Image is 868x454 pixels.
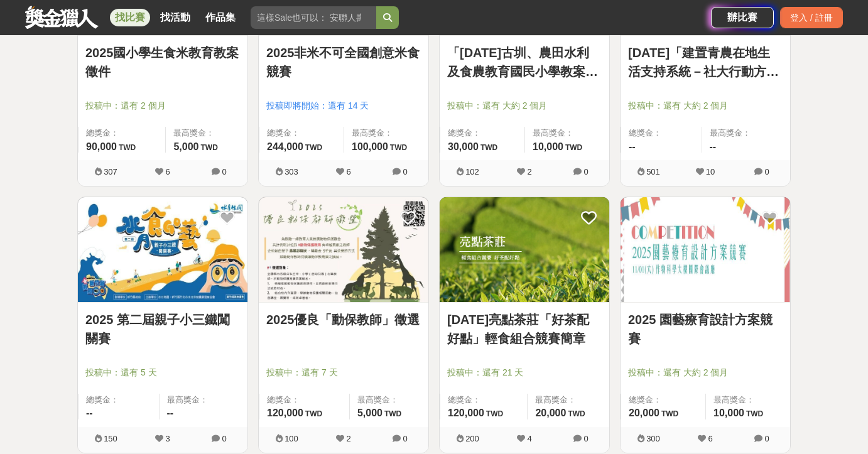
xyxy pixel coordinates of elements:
span: -- [710,141,717,152]
a: 2025 第二屆親子小三鐵闖關賽 [85,310,240,348]
span: 總獎金： [629,127,694,139]
span: 總獎金： [267,394,342,406]
span: 最高獎金： [713,394,783,406]
span: 0 [583,167,588,176]
span: 3 [165,434,170,443]
span: 總獎金： [629,394,698,406]
span: TWD [384,409,401,418]
span: 10 [706,167,715,176]
span: 10,000 [713,408,744,418]
span: 總獎金： [86,127,158,139]
span: 501 [646,167,660,176]
a: 找比賽 [110,9,150,26]
span: 30,000 [448,141,479,152]
span: TWD [746,409,763,418]
span: 最高獎金： [357,394,421,406]
img: Cover Image [621,197,790,302]
span: 150 [104,434,117,443]
span: 最高獎金： [352,127,421,139]
span: TWD [390,143,407,152]
span: -- [167,408,174,418]
span: TWD [565,143,582,152]
span: TWD [201,143,218,152]
span: -- [86,408,93,418]
span: 2 [346,434,350,443]
span: 投稿中：還有 2 個月 [85,99,240,112]
span: 0 [764,167,769,176]
span: 總獎金： [86,394,151,406]
span: 投稿中：還有 大約 2 個月 [447,99,602,112]
div: 登入 / 註冊 [780,7,843,28]
span: 307 [104,167,117,176]
span: TWD [568,409,585,418]
span: 303 [285,167,298,176]
a: 2025優良「動保教師」徵選 [266,310,421,329]
a: 2025 園藝療育設計方案競賽 [628,310,783,348]
a: 「[DATE]古圳、農田水利及食農教育國民小學教案設計競賽」 [447,43,602,81]
span: 0 [222,167,226,176]
span: 20,000 [629,408,659,418]
span: 10,000 [533,141,563,152]
img: Cover Image [440,197,609,302]
a: 找活動 [155,9,195,26]
span: TWD [305,409,322,418]
a: 辦比賽 [711,7,774,28]
span: 200 [465,434,479,443]
span: 20,000 [535,408,566,418]
span: 投稿中：還有 7 天 [266,366,421,379]
a: 2025國小學生食米教育教案徵件 [85,43,240,81]
span: 投稿中：還有 大約 2 個月 [628,99,783,112]
input: 這樣Sale也可以： 安聯人壽創意銷售法募集 [251,6,376,29]
span: 投稿中：還有 大約 2 個月 [628,366,783,379]
span: 0 [764,434,769,443]
span: TWD [480,143,497,152]
span: 120,000 [448,408,484,418]
span: 2 [527,167,531,176]
span: 最高獎金： [533,127,602,139]
span: 120,000 [267,408,303,418]
span: 244,000 [267,141,303,152]
span: 90,000 [86,141,117,152]
span: 最高獎金： [535,394,602,406]
span: 0 [222,434,226,443]
span: 最高獎金： [710,127,783,139]
span: 5,000 [357,408,382,418]
span: 0 [403,167,407,176]
span: 0 [583,434,588,443]
span: 6 [346,167,350,176]
span: 最高獎金： [173,127,240,139]
span: 總獎金： [448,394,519,406]
span: TWD [119,143,136,152]
span: 最高獎金： [167,394,241,406]
a: 2025非米不可全國創意米食競賽 [266,43,421,81]
span: TWD [661,409,678,418]
img: Cover Image [259,197,428,302]
a: [DATE]「建置青農在地生活支持系統－社大行動方案」 徵件 [628,43,783,81]
span: -- [629,141,636,152]
span: 100 [285,434,298,443]
a: [DATE]亮點茶莊「好茶配好點」輕食組合競賽簡章 [447,310,602,348]
span: 300 [646,434,660,443]
img: Cover Image [78,197,247,302]
span: 0 [403,434,407,443]
span: 100,000 [352,141,388,152]
span: 總獎金： [267,127,336,139]
span: 5,000 [173,141,198,152]
span: 6 [708,434,712,443]
span: TWD [486,409,503,418]
span: 102 [465,167,479,176]
span: 4 [527,434,531,443]
span: 投稿即將開始：還有 14 天 [266,99,421,112]
a: 作品集 [200,9,241,26]
span: TWD [305,143,322,152]
span: 總獎金： [448,127,517,139]
span: 投稿中：還有 5 天 [85,366,240,379]
span: 投稿中：還有 21 天 [447,366,602,379]
span: 6 [165,167,170,176]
